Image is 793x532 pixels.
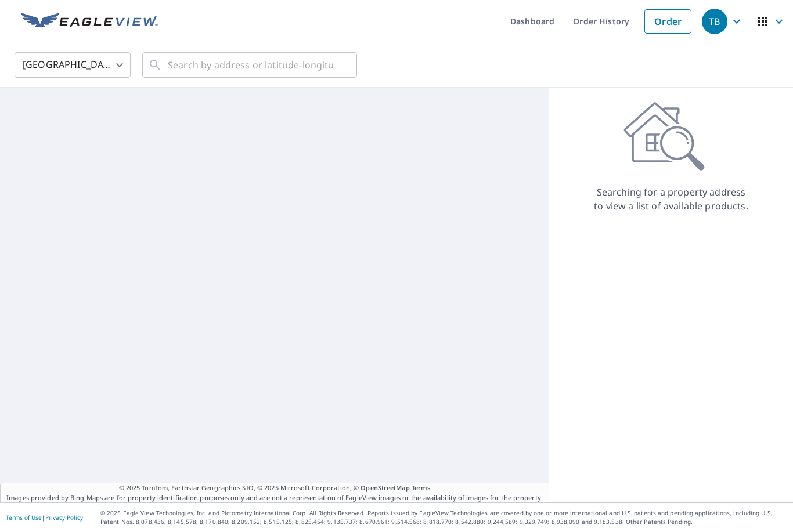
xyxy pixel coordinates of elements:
[6,514,83,521] p: |
[702,9,727,34] div: TB
[21,13,158,30] img: EV Logo
[119,483,431,493] span: © 2025 TomTom, Earthstar Geographics SIO, © 2025 Microsoft Corporation, ©
[168,49,333,81] input: Search by address or latitude-longitude
[412,483,431,492] a: Terms
[6,513,42,522] a: Terms of Use
[644,9,691,34] a: Order
[45,513,83,522] a: Privacy Policy
[15,49,131,81] div: [GEOGRAPHIC_DATA]
[100,509,787,526] p: © 2025 Eagle View Technologies, Inc. and Pictometry International Corp. All Rights Reserved. Repo...
[361,483,409,492] a: OpenStreetMap
[593,185,749,213] p: Searching for a property address to view a list of available products.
